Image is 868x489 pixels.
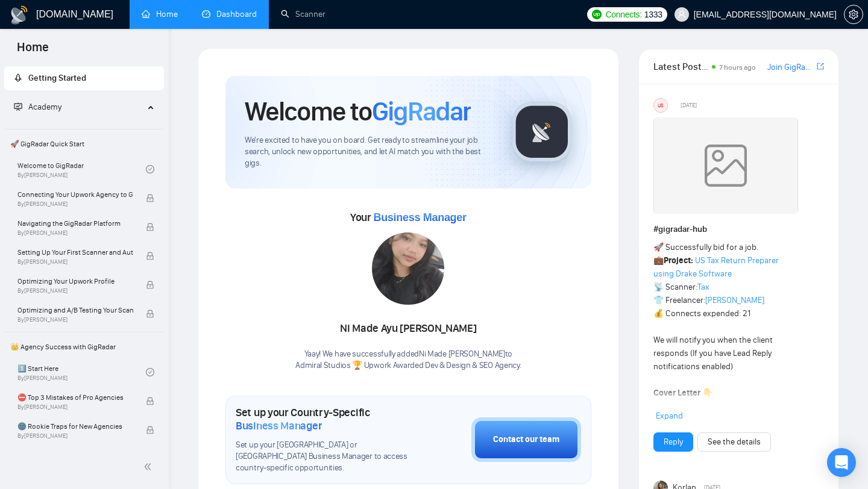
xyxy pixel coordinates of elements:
span: Optimizing Your Upwork Profile [17,275,133,287]
img: gigradar-logo.png [512,102,572,162]
div: US [654,99,667,112]
img: weqQh+iSagEgQAAAABJRU5ErkJggg== [653,117,798,214]
span: ⛔ Top 3 Mistakes of Pro Agencies [17,391,133,403]
a: Welcome to GigRadarBy[PERSON_NAME] [17,156,146,182]
span: check-circle [146,165,154,173]
span: lock [146,194,154,202]
span: 🌚 Rookie Traps for New Agencies [17,420,133,432]
button: See the details [697,432,771,452]
span: double-left [143,461,156,473]
span: By [PERSON_NAME] [17,201,133,208]
button: setting [844,5,863,24]
span: Business Manager [236,419,322,432]
span: By [PERSON_NAME] [17,258,133,266]
span: [DATE] [681,100,697,111]
img: 1705466118991-WhatsApp%20Image%202024-01-17%20at%2012.32.43.jpeg [372,232,444,305]
h1: # gigradar-hub [653,223,824,236]
span: export [817,61,824,71]
div: Yaay! We have successfully added Ni Made [PERSON_NAME] to [295,349,521,372]
span: user [678,10,686,19]
span: GigRadar [372,95,471,128]
span: Academy [14,102,61,112]
a: homeHome [142,9,178,19]
a: Join GigRadar Slack Community [767,61,814,74]
span: rocket [14,73,22,82]
a: searchScanner [281,9,325,19]
li: Getting Started [4,66,164,90]
strong: Cover Letter 👇 [653,388,712,398]
span: By [PERSON_NAME] [17,287,133,294]
a: setting [844,10,863,19]
span: By [PERSON_NAME] [17,229,133,237]
span: Academy [28,102,61,112]
a: Tax [697,282,709,292]
img: upwork-logo.png [592,10,602,19]
h1: Welcome to [245,95,471,128]
span: Navigating the GigRadar Platform [17,217,133,229]
span: Connecting Your Upwork Agency to GigRadar [17,188,133,201]
p: Admiral Studios 🏆 Upwork Awarded Dev & Design & SEO Agency . [295,360,521,372]
strong: Project: [664,255,693,266]
span: Expand [656,411,683,421]
span: lock [146,310,154,318]
span: setting [844,10,863,19]
span: Your [350,211,467,224]
a: [PERSON_NAME] [705,295,764,305]
span: Getting Started [28,73,86,83]
div: Open Intercom Messenger [827,448,856,477]
div: Ni Made Ayu [PERSON_NAME] [295,319,521,339]
span: lock [146,426,154,434]
span: Connects: [605,8,641,21]
span: By [PERSON_NAME] [17,403,133,411]
img: logo [10,5,29,25]
span: Latest Posts from the GigRadar Community [653,59,708,74]
div: Contact our team [493,433,559,446]
span: 🚀 GigRadar Quick Start [5,132,163,156]
span: lock [146,223,154,231]
a: Reply [664,435,683,449]
span: 1333 [644,8,662,21]
span: lock [146,281,154,289]
span: Optimizing and A/B Testing Your Scanner for Better Results [17,304,133,316]
span: Home [7,39,58,64]
span: Set up your [GEOGRAPHIC_DATA] or [GEOGRAPHIC_DATA] Business Manager to access country-specific op... [236,440,411,474]
a: 1️⃣ Start HereBy[PERSON_NAME] [17,359,146,385]
span: 👑 Agency Success with GigRadar [5,335,163,359]
span: check-circle [146,368,154,376]
span: Business Manager [373,211,466,223]
span: lock [146,252,154,260]
span: fund-projection-screen [14,102,22,111]
span: By [PERSON_NAME] [17,316,133,323]
a: See the details [708,435,761,449]
span: Setting Up Your First Scanner and Auto-Bidder [17,246,133,258]
span: 7 hours ago [719,63,756,72]
a: US Tax Return Preparer using Drake Software [653,255,779,279]
span: lock [146,397,154,405]
button: Contact our team [471,417,581,462]
h1: Set up your Country-Specific [236,406,411,432]
span: By [PERSON_NAME] [17,432,133,440]
button: Reply [653,432,693,452]
a: dashboardDashboard [202,9,257,19]
span: We're excited to have you on board. Get ready to streamline your job search, unlock new opportuni... [245,135,492,169]
a: export [817,61,824,72]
